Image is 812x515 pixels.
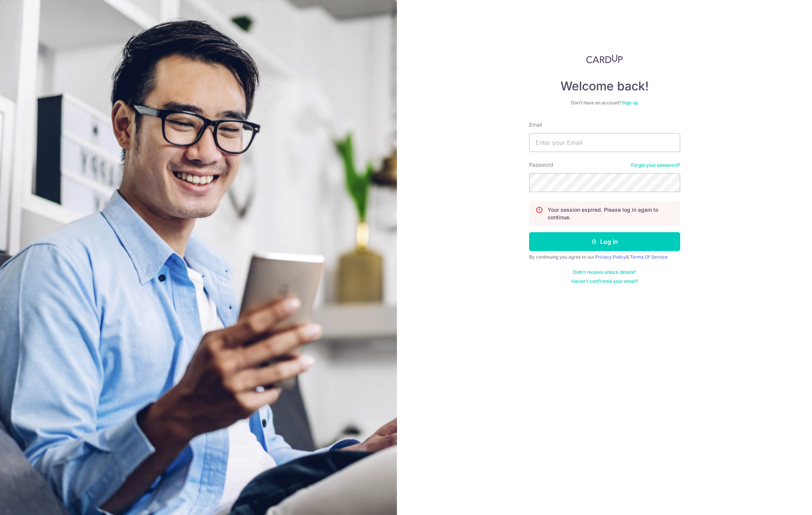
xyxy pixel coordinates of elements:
[595,254,626,260] a: Privacy Policy
[586,54,623,64] img: CardUp Logo
[548,206,674,221] p: Your session expired. Please log in again to continue.
[573,269,636,275] a: Didn't receive unlock details?
[529,100,680,106] div: Don’t have an account?
[630,254,668,260] a: Terms Of Service
[529,79,680,94] h4: Welcome back!
[571,278,638,284] a: Haven't confirmed your email?
[529,254,680,260] div: By continuing you agree to our &
[529,121,542,129] label: Email
[622,100,638,105] a: Sign up
[529,232,680,251] button: Log in
[529,133,680,152] input: Enter your Email
[631,162,680,168] a: Forgot your password?
[529,161,553,169] label: Password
